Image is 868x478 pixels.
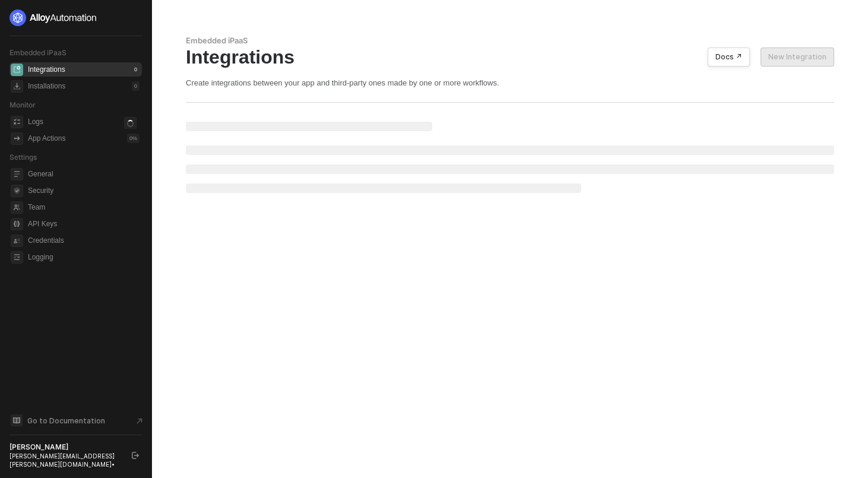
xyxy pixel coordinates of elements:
[28,200,140,214] span: Team
[11,80,23,93] span: installations
[11,185,23,197] span: security
[9,153,37,162] span: Settings
[9,100,36,109] span: Monitor
[124,117,137,129] span: icon-loader
[715,52,742,62] div: Docs ↗
[11,132,23,145] span: icon-app-actions
[186,46,834,68] div: Integrations
[186,78,834,88] div: Create integrations between your app and third-party ones made by one or more workflows.
[127,134,140,143] div: 0 %
[11,201,23,214] span: team
[9,48,66,57] span: Embedded iPaaS
[28,250,140,264] span: Logging
[708,48,750,67] button: Docs ↗
[11,64,23,76] span: integrations
[28,217,140,231] span: API Keys
[28,65,65,75] div: Integrations
[28,81,65,91] div: Installations
[11,218,23,230] span: api-key
[28,117,43,127] div: Logs
[9,413,142,428] a: Knowledge Base
[28,167,140,181] span: General
[11,251,23,264] span: logging
[11,235,23,247] span: credentials
[27,416,105,426] span: Go to Documentation
[761,48,834,67] button: New Integration
[11,414,23,426] span: documentation
[9,10,97,26] img: logo
[28,134,65,144] div: App Actions
[28,183,140,198] span: Security
[132,65,140,74] div: 0
[186,36,834,46] div: Embedded iPaaS
[132,81,140,91] div: 0
[9,442,121,452] div: [PERSON_NAME]
[9,452,121,468] div: [PERSON_NAME][EMAIL_ADDRESS][PERSON_NAME][DOMAIN_NAME] •
[134,415,145,427] span: document-arrow
[11,168,23,181] span: general
[132,452,139,459] span: logout
[11,116,23,128] span: icon-logs
[9,10,142,26] a: logo
[28,233,140,248] span: Credentials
